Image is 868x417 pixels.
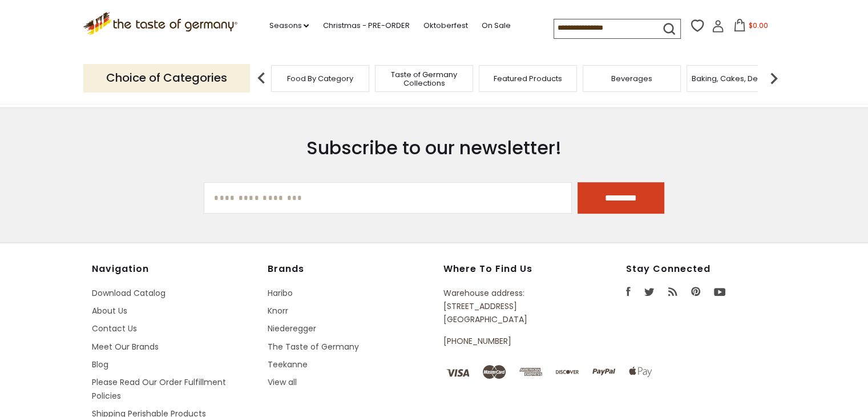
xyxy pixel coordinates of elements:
[443,335,574,348] p: [PHONE_NUMBER]
[92,287,165,299] a: Download Catalog
[92,359,108,370] a: Blog
[269,19,309,32] a: Seasons
[762,67,785,90] img: next arrow
[423,19,467,32] a: Oktoberfest
[481,19,510,32] a: On Sale
[626,263,777,275] h4: Stay Connected
[83,64,250,92] p: Choice of Categories
[268,376,297,388] a: View all
[92,376,226,401] a: Please Read Our Order Fulfillment Policies
[92,323,137,334] a: Contact Us
[250,67,273,90] img: previous arrow
[268,341,359,352] a: The Taste of Germany
[268,287,293,299] a: Haribo
[443,287,574,327] p: Warehouse address: [STREET_ADDRESS] [GEOGRAPHIC_DATA]
[443,263,574,275] h4: Where to find us
[726,19,775,36] button: $0.00
[92,341,159,352] a: Meet Our Brands
[322,19,409,32] a: Christmas - PRE-ORDER
[268,359,308,370] a: Teekanne
[494,74,562,83] a: Featured Products
[268,323,316,334] a: Niederegger
[92,263,256,275] h4: Navigation
[611,74,652,83] a: Beverages
[204,137,664,159] h3: Subscribe to our newsletter!
[92,305,127,316] a: About Us
[748,21,768,30] span: $0.00
[287,74,353,83] a: Food By Category
[268,263,432,275] h4: Brands
[692,74,780,83] a: Baking, Cakes, Desserts
[378,70,470,87] a: Taste of Germany Collections
[268,305,288,316] a: Knorr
